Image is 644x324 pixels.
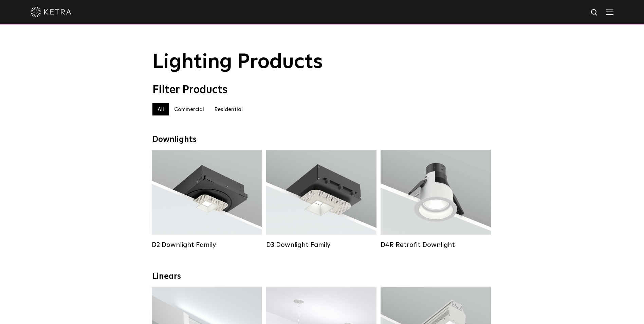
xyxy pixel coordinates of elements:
[169,103,209,115] label: Commercial
[381,241,491,249] div: D4R Retrofit Downlight
[209,103,248,115] label: Residential
[381,150,491,249] a: D4R Retrofit Downlight Lumen Output:800Colors:White / BlackBeam Angles:15° / 25° / 40° / 60°Watta...
[152,241,262,249] div: D2 Downlight Family
[152,103,169,115] label: All
[31,7,71,17] img: ketra-logo-2019-white
[266,150,376,249] a: D3 Downlight Family Lumen Output:700 / 900 / 1100Colors:White / Black / Silver / Bronze / Paintab...
[266,241,376,249] div: D3 Downlight Family
[152,150,262,249] a: D2 Downlight Family Lumen Output:1200Colors:White / Black / Gloss Black / Silver / Bronze / Silve...
[152,84,492,96] div: Filter Products
[152,135,492,145] div: Downlights
[152,272,492,282] div: Linears
[590,8,599,17] img: search icon
[152,52,323,72] span: Lighting Products
[606,8,613,15] img: Hamburger%20Nav.svg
